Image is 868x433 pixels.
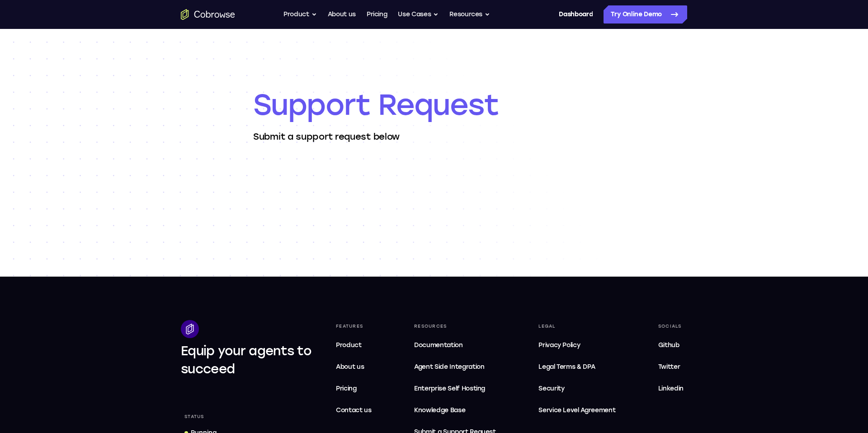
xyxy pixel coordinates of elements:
[658,341,679,349] span: Github
[181,9,235,20] a: Go to the home page
[336,406,372,414] span: Contact us
[283,5,317,24] button: Product
[410,336,500,354] a: Documentation
[655,336,687,354] a: Github
[410,320,500,333] div: Resources
[604,5,687,24] a: Try Online Demo
[367,5,387,24] a: Pricing
[253,165,615,219] iframe: Form 0
[336,363,364,371] span: About us
[181,410,208,423] div: Status
[538,385,564,392] span: Security
[410,401,500,419] a: Knowledge Base
[181,343,311,377] span: Equip your agents to succeed
[332,320,375,333] div: Features
[414,383,496,394] span: Enterprise Self Hosting
[410,380,500,398] a: Enterprise Self Hosting
[398,5,439,24] button: Use Cases
[538,341,580,349] span: Privacy Policy
[658,385,684,392] span: Linkedin
[559,5,593,24] a: Dashboard
[655,380,687,398] a: Linkedin
[658,363,680,371] span: Twitter
[655,358,687,376] a: Twitter
[449,5,490,24] button: Resources
[538,363,595,371] span: Legal Terms & DPA
[328,5,356,24] a: About us
[332,358,375,376] a: About us
[414,406,465,414] span: Knowledge Base
[414,362,496,372] span: Agent Side Integration
[332,401,375,419] a: Contact us
[414,341,462,349] span: Documentation
[535,320,619,333] div: Legal
[655,320,687,333] div: Socials
[336,341,362,349] span: Product
[332,336,375,354] a: Product
[410,358,500,376] a: Agent Side Integration
[253,87,615,123] h1: Support Request
[535,336,619,354] a: Privacy Policy
[535,401,619,419] a: Service Level Agreement
[535,358,619,376] a: Legal Terms & DPA
[538,405,615,416] span: Service Level Agreement
[336,385,357,392] span: Pricing
[253,130,615,143] p: Submit a support request below
[535,380,619,398] a: Security
[332,380,375,398] a: Pricing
